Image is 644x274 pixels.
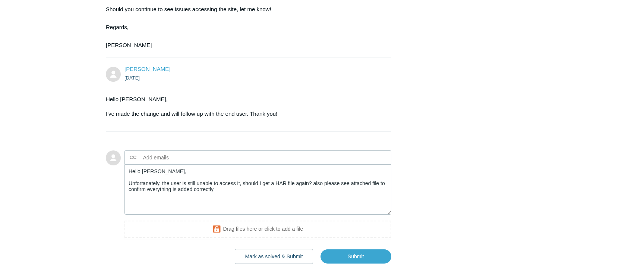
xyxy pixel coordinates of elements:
p: I've made the change and will follow up with the end user. Thank you! [106,109,384,118]
label: CC [130,152,137,163]
textarea: Add your reply [124,164,391,215]
input: Submit [321,249,391,264]
a: [PERSON_NAME] [124,66,170,72]
input: Add emails [140,152,220,163]
time: 08/08/2025, 07:26 [124,75,140,81]
p: Hello [PERSON_NAME], [106,95,384,104]
button: Mark as solved & Submit [235,249,313,264]
span: Lowell Limpahan [124,66,170,72]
